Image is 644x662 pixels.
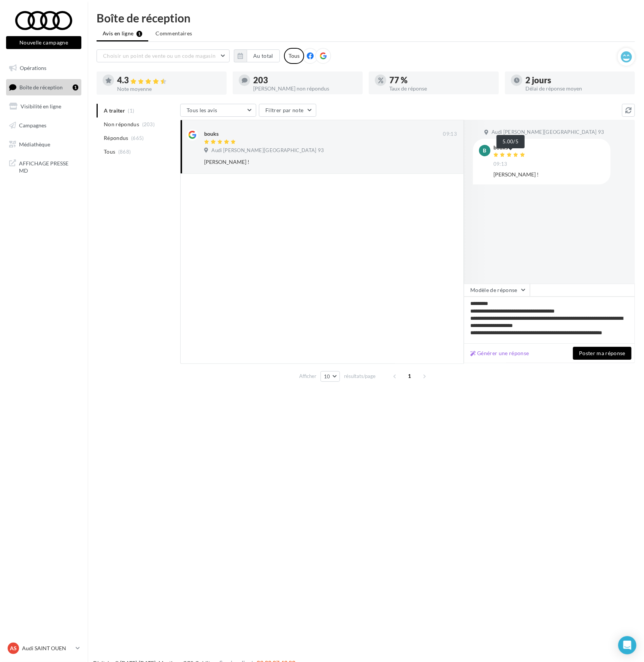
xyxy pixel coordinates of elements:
div: Tous [284,48,304,64]
span: Médiathèque [19,141,50,147]
span: (868) [118,149,131,155]
button: Au total [234,49,280,62]
button: Modèle de réponse [464,284,530,297]
span: résultats/page [344,373,376,380]
div: 77 % [389,76,493,84]
a: AS Audi SAINT OUEN [6,641,81,656]
span: (203) [142,121,155,127]
span: Audi [PERSON_NAME][GEOGRAPHIC_DATA] 93 [211,147,324,154]
span: b [483,147,487,154]
span: Commentaires [155,30,192,37]
div: Boîte de réception [97,12,635,24]
div: bouks [204,130,219,138]
span: Campagnes [19,122,46,129]
span: 09:13 [443,131,457,138]
button: Filtrer par note [259,104,316,117]
button: Tous les avis [180,104,256,117]
div: 5.00/5 [496,135,525,148]
a: Médiathèque [5,137,83,152]
div: 203 [253,76,357,84]
span: Audi [PERSON_NAME][GEOGRAPHIC_DATA] 93 [492,129,604,136]
a: Opérations [5,60,83,76]
p: Audi SAINT OUEN [22,645,73,652]
span: Tous [104,148,115,156]
span: Visibilité en ligne [21,103,61,110]
div: Note moyenne [117,86,220,92]
button: 10 [320,371,340,382]
span: Afficher [299,373,316,380]
button: Poster ma réponse [573,347,631,360]
button: Choisir un point de vente ou un code magasin [97,49,230,62]
span: 1 [404,370,416,382]
span: AFFICHAGE PRESSE MD [19,158,78,175]
span: Répondus [104,134,128,142]
button: Au total [247,49,280,62]
span: Boîte de réception [19,84,63,90]
span: 09:13 [493,161,508,168]
div: [PERSON_NAME] ! [493,171,604,178]
a: Campagnes [5,117,83,133]
span: Non répondus [104,121,139,128]
span: AS [10,645,17,652]
div: Taux de réponse [389,86,493,91]
div: 1 [73,84,78,90]
span: Opérations [20,65,46,71]
div: [PERSON_NAME] ! [204,158,408,166]
div: 4.3 [117,76,220,85]
span: (665) [131,135,144,141]
a: Boîte de réception1 [5,79,83,95]
div: Open Intercom Messenger [618,636,636,654]
span: Choisir un point de vente ou un code magasin [103,52,216,59]
span: Tous les avis [187,107,217,113]
div: [PERSON_NAME] non répondus [253,86,357,91]
button: Générer une réponse [467,349,532,358]
div: 2 jours [525,76,629,84]
a: AFFICHAGE PRESSE MD [5,155,83,178]
div: Délai de réponse moyen [525,86,629,91]
span: 10 [324,373,330,379]
a: Visibilité en ligne [5,98,83,114]
div: bouks [493,145,527,150]
button: Nouvelle campagne [6,36,81,49]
